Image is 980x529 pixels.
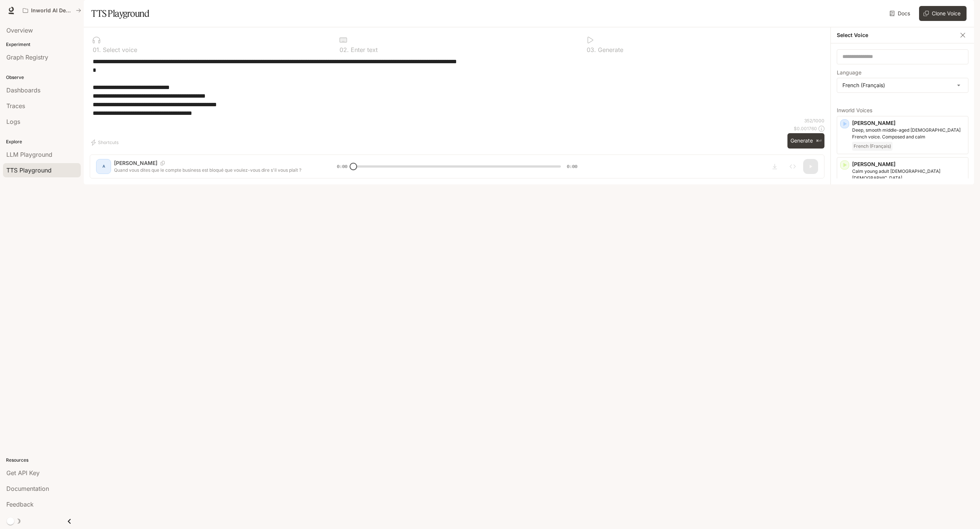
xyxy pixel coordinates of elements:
div: French (Français) [837,78,968,92]
p: Inworld Voices [837,108,968,113]
p: ⌘⏎ [816,139,821,143]
p: [PERSON_NAME] [852,160,965,168]
a: Docs [888,6,913,21]
span: French (Français) [852,142,893,151]
p: Calm young adult French male [852,168,965,181]
p: Enter text [349,47,378,53]
p: Select voice [101,47,137,53]
button: All workspaces [19,3,85,18]
p: Deep, smooth middle-aged male French voice. Composed and calm [852,127,965,140]
p: 0 2 . [340,47,349,53]
p: Generate [596,47,623,53]
p: Inworld AI Demos [31,7,73,14]
button: Clone Voice [919,6,967,21]
button: Generate⌘⏎ [787,133,824,149]
p: Language [837,70,861,75]
p: [PERSON_NAME] [852,119,965,127]
h1: TTS Playground [91,6,149,21]
p: 0 1 . [93,47,101,53]
button: Shortcuts [90,137,122,149]
p: 0 3 . [587,47,596,53]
